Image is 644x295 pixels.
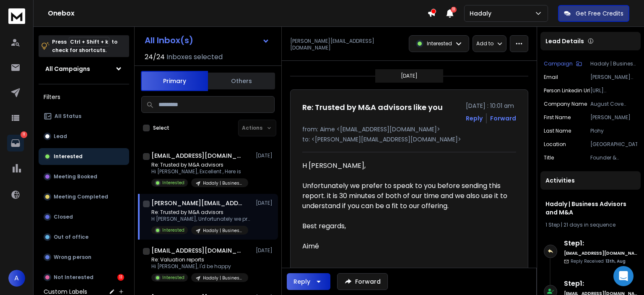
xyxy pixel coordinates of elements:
h1: All Inbox(s) [145,36,193,44]
p: [PERSON_NAME] [590,114,637,121]
label: Select [153,125,169,131]
h3: Filters [39,91,129,103]
p: Hi [PERSON_NAME], Excellent , Here is [151,168,248,175]
p: [GEOGRAPHIC_DATA] [590,141,637,148]
button: Campaign [544,60,582,67]
p: [PERSON_NAME][EMAIL_ADDRESS][DOMAIN_NAME] [590,74,637,81]
button: Wrong person [39,249,129,266]
button: Lead [39,128,129,145]
p: Hadaly | Business Advisors and M&A [203,275,243,281]
button: Interested [39,148,129,165]
p: Closed [54,214,73,220]
p: Wrong person [54,254,91,261]
p: Interested [427,40,452,47]
p: Lead Details [545,37,584,45]
img: logo [8,8,25,24]
p: Interested [54,153,83,160]
p: Lead [54,133,67,140]
p: Not Interested [54,274,93,281]
h6: Step 1 : [564,279,637,289]
h1: All Campaigns [45,65,90,73]
p: Re: Trusted by M&A advisors [151,209,252,216]
button: A [8,270,25,287]
div: 11 [117,274,124,281]
p: Plohy [590,128,637,134]
h6: Step 1 : [564,238,637,248]
button: Out of office [39,229,129,245]
p: Hadaly [470,9,495,18]
span: 13th, Aug [605,258,626,264]
p: Email [544,74,558,81]
button: Forward [337,273,388,290]
button: Reply [287,273,330,290]
button: Primary [141,71,208,91]
button: Others [208,72,275,90]
p: Interested [162,274,184,281]
div: Unfortunately we prefer to speak to you before sending this report. it is 30 minutes of both of o... [302,181,509,211]
button: All Campaigns [39,60,129,77]
p: [DATE] [256,247,275,254]
h1: Re: Trusted by M&A advisors like you [302,102,443,113]
span: 11 [451,7,457,13]
button: Not Interested11 [39,269,129,286]
p: Add to [476,40,493,47]
div: Aimé [302,241,509,251]
p: Company Name [544,101,587,107]
div: Reply [293,277,310,286]
p: Out of office [54,234,88,240]
button: Get Free Credits [558,5,629,22]
p: Title [544,154,554,161]
div: Activities [540,171,641,190]
p: Reply Received [571,258,626,264]
p: [URL][DOMAIN_NAME] [590,87,637,94]
p: Founder & Managing Director [590,154,637,161]
p: Re: Valuation reports [151,256,248,263]
p: to: <[PERSON_NAME][EMAIL_ADDRESS][DOMAIN_NAME]> [302,135,516,144]
p: [PERSON_NAME][EMAIL_ADDRESS][DOMAIN_NAME] [290,38,404,51]
span: 24 / 24 [145,52,165,62]
h1: Onebox [48,8,427,18]
p: H [PERSON_NAME], Unfortunately we prefer to [151,216,252,222]
p: Hadaly | Business Advisors and M&A [203,180,243,186]
span: 1 Step [545,221,560,228]
h1: Hadaly | Business Advisors and M&A [545,200,636,217]
p: Re: Trusted by M&A advisors [151,162,248,168]
p: All Status [55,113,81,120]
p: Press to check for shortcuts. [52,38,117,55]
p: August Cove Capital [590,101,637,107]
p: Campaign [544,60,573,67]
p: Location [544,141,566,148]
p: Hadaly | Business Advisors and M&A [590,60,637,67]
div: | [545,222,636,228]
p: 11 [21,131,27,138]
p: Interested [162,227,184,233]
p: Hi [PERSON_NAME], I'd be happy [151,263,248,270]
button: Closed [39,209,129,225]
div: H [PERSON_NAME], [302,161,509,171]
p: Person Linkedin Url [544,87,590,94]
div: Best regards, [302,221,509,231]
a: 11 [7,135,24,151]
button: All Inbox(s) [138,32,276,49]
p: Hadaly | Business Advisors and M&A [203,227,243,234]
span: 21 days in sequence [563,221,615,228]
button: All Status [39,108,129,125]
p: Get Free Credits [576,9,623,18]
h3: Inboxes selected [166,52,223,62]
p: [DATE] [256,152,275,159]
h1: [EMAIL_ADDRESS][DOMAIN_NAME] [151,151,244,160]
p: from: Aime <[EMAIL_ADDRESS][DOMAIN_NAME]> [302,125,516,133]
p: Interested [162,180,184,186]
button: Meeting Booked [39,168,129,185]
h6: [EMAIL_ADDRESS][DOMAIN_NAME] [564,250,637,256]
p: [DATE] [256,200,275,206]
div: Forward [490,114,516,123]
h1: [PERSON_NAME][EMAIL_ADDRESS][DOMAIN_NAME] [151,199,244,207]
span: Ctrl + Shift + k [69,37,109,47]
h1: [EMAIL_ADDRESS][DOMAIN_NAME] [151,246,244,255]
p: First Name [544,114,571,121]
button: Reply [466,114,483,123]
